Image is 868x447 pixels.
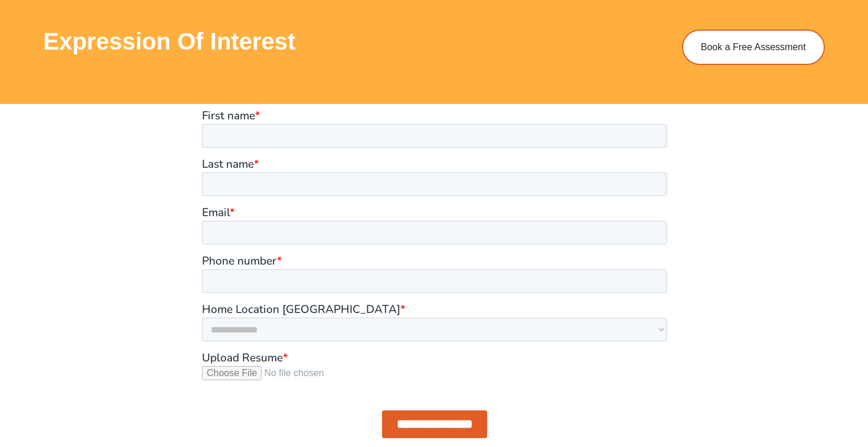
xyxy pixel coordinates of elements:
[665,314,868,447] iframe: Chat Widget
[682,30,825,65] a: Book a Free Assessment
[701,43,806,52] span: Book a Free Assessment
[44,30,659,53] h3: Expression of Interest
